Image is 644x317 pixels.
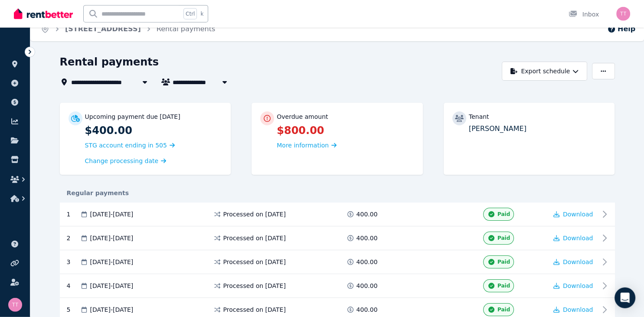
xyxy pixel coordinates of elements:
span: Download [563,258,593,265]
img: Tracy Tadros [616,7,630,21]
h1: Rental payments [60,55,159,69]
span: Paid [497,282,510,289]
button: Download [553,258,593,266]
div: Regular payments [60,189,615,197]
a: Rental payments [157,25,216,33]
span: Ctrl [183,8,197,20]
a: [STREET_ADDRESS] [65,25,141,33]
span: Processed on [DATE] [223,305,286,314]
p: $800.00 [277,124,414,137]
span: Processed on [DATE] [223,210,286,219]
span: Paid [497,306,510,313]
span: 400.00 [356,281,378,290]
button: Download [553,281,593,290]
span: Download [563,282,593,289]
span: STG account ending in 505 [85,142,167,149]
div: 1 [67,208,80,221]
a: Change processing date [85,157,167,165]
p: [PERSON_NAME] [469,124,606,134]
span: Download [563,306,593,313]
span: 400.00 [356,210,378,219]
img: Tracy Tadros [8,298,22,312]
span: k [200,10,203,17]
div: Open Intercom Messenger [615,288,635,308]
span: [DATE] - [DATE] [90,234,134,242]
span: Change processing date [85,157,159,165]
span: [DATE] - [DATE] [90,281,134,290]
span: Download [563,211,593,218]
div: 3 [67,255,80,268]
span: Processed on [DATE] [223,234,286,242]
nav: Breadcrumb [30,17,226,41]
p: Tenant [469,112,489,121]
span: [DATE] - [DATE] [90,305,134,314]
span: Processed on [DATE] [223,258,286,266]
div: 5 [67,303,80,316]
span: Paid [497,258,510,265]
button: Help [607,24,635,34]
span: [DATE] - [DATE] [90,210,134,219]
span: 400.00 [356,258,378,266]
span: Download [563,235,593,242]
button: Download [553,234,593,242]
p: Upcoming payment due [DATE] [85,112,180,121]
div: Inbox [569,10,599,19]
p: Overdue amount [277,112,328,121]
img: RentBetter [14,7,73,20]
span: Paid [497,211,510,218]
button: Download [553,305,593,314]
span: More information [277,142,329,149]
button: Download [553,210,593,219]
span: 400.00 [356,305,378,314]
span: Processed on [DATE] [223,281,286,290]
span: Paid [497,235,510,242]
button: Export schedule [502,62,587,81]
p: $400.00 [85,124,222,137]
span: 400.00 [356,234,378,242]
span: [DATE] - [DATE] [90,258,134,266]
div: 4 [67,279,80,292]
div: 2 [67,232,80,245]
